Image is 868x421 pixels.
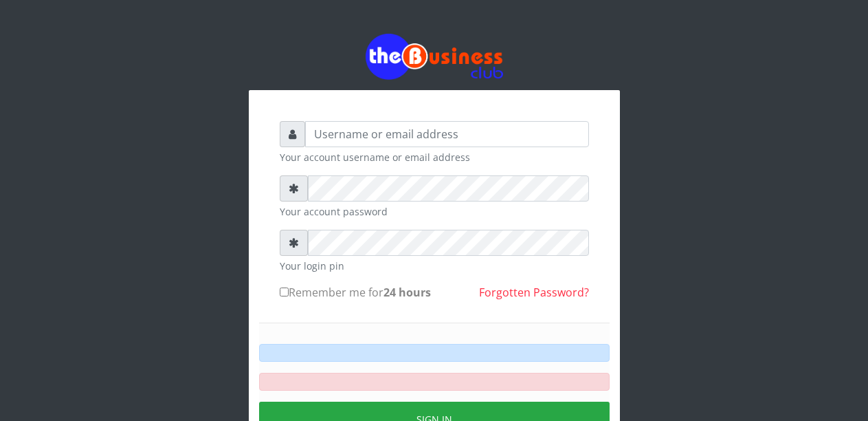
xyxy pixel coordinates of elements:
b: 24 hours [383,285,431,300]
input: Remember me for24 hours [280,288,289,296]
label: Remember me for [280,284,431,301]
a: Forgotten Password? [479,285,589,300]
small: Your account username or email address [280,150,589,164]
input: Username or email address [305,121,589,147]
small: Your login pin [280,259,589,273]
small: Your account password [280,204,589,219]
